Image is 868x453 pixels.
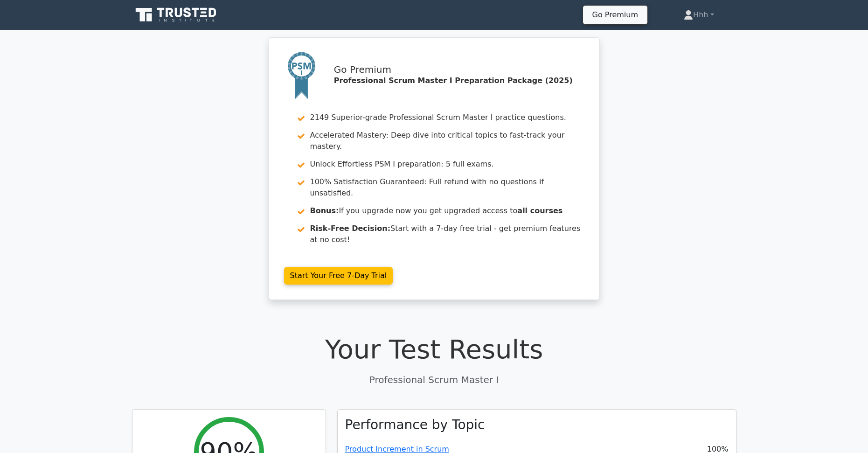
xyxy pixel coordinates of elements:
[345,417,485,433] h3: Performance by Topic
[132,334,736,365] h1: Your Test Results
[587,8,644,21] a: Go Premium
[661,6,736,24] a: Hhh
[132,373,736,387] p: Professional Scrum Master I
[284,267,393,285] a: Start Your Free 7-Day Trial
